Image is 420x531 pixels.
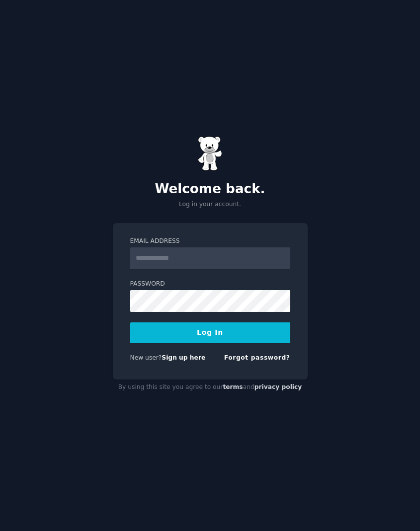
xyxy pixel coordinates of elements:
label: Password [130,280,290,289]
h2: Welcome back. [113,181,308,197]
div: By using this site you agree to our and [113,379,308,395]
a: Sign up here [162,354,205,361]
img: Gummy Bear [198,136,223,171]
label: Email Address [130,237,290,246]
p: Log in your account. [113,200,308,209]
a: Forgot password? [224,354,290,361]
button: Log In [130,322,290,343]
a: privacy policy [254,383,302,390]
a: terms [223,383,243,390]
span: New user? [130,354,162,361]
